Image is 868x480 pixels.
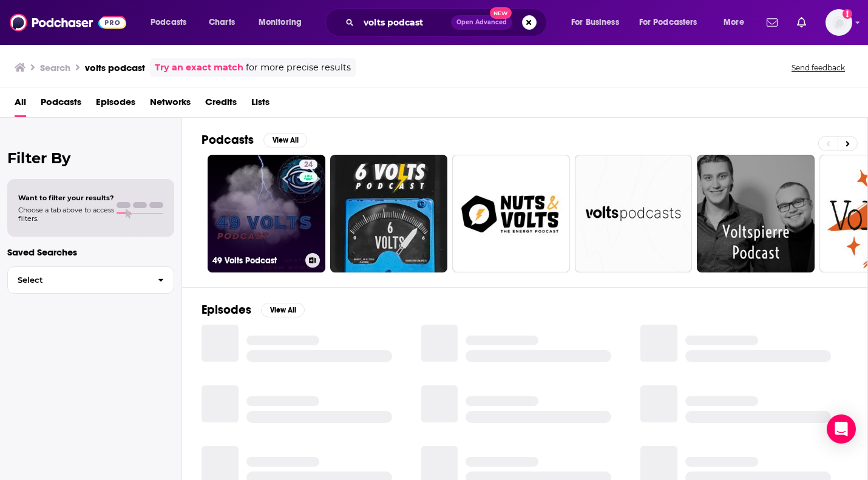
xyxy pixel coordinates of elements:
button: Show profile menu [826,9,852,36]
button: open menu [142,13,202,32]
span: For Podcasters [639,14,697,31]
button: Send feedback [788,63,849,73]
button: Open AdvancedNew [451,15,512,30]
span: Monitoring [259,14,302,31]
a: Episodes [96,92,135,117]
a: 2449 Volts Podcast [208,155,325,272]
a: Podcasts [41,92,81,117]
h3: 49 Volts Podcast [212,255,300,266]
h2: Podcasts [202,132,254,147]
p: Saved Searches [7,246,174,258]
span: New [490,7,512,19]
span: For Business [571,14,619,31]
a: All [15,92,26,117]
span: Podcasts [151,14,186,31]
img: User Profile [826,9,852,36]
button: open menu [250,13,317,32]
span: More [724,14,744,31]
button: open menu [715,13,759,32]
span: Logged in as dresnic [826,9,852,36]
a: PodcastsView All [202,132,307,147]
div: Search podcasts, credits, & more... [337,8,558,36]
a: Lists [251,92,270,117]
img: Podchaser - Follow, Share and Rate Podcasts [10,11,126,34]
h2: Episodes [202,302,251,317]
a: Charts [201,13,242,32]
span: Want to filter your results? [18,194,114,202]
button: View All [261,303,305,317]
button: Select [7,266,174,294]
button: open menu [631,13,715,32]
a: Try an exact match [155,61,243,75]
h3: volts podcast [85,62,145,73]
span: Select [8,276,148,284]
a: Show notifications dropdown [792,12,811,33]
h3: Search [40,62,70,73]
button: View All [263,133,307,147]
h2: Filter By [7,149,174,167]
button: open menu [563,13,634,32]
span: Charts [209,14,235,31]
svg: Email not verified [843,9,852,19]
input: Search podcasts, credits, & more... [359,13,451,32]
span: for more precise results [246,61,351,75]
a: Networks [150,92,191,117]
a: EpisodesView All [202,302,305,317]
div: Open Intercom Messenger [827,414,856,444]
a: 24 [299,160,317,169]
span: 24 [304,159,313,171]
a: Credits [205,92,237,117]
span: Open Advanced [456,19,507,25]
span: Choose a tab above to access filters. [18,206,114,223]
a: Show notifications dropdown [762,12,782,33]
